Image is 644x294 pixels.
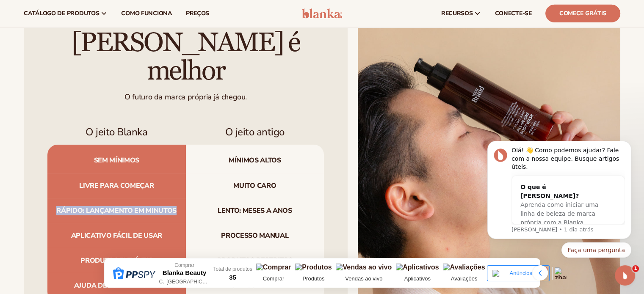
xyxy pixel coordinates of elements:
font: Rápido: lançamento em minutos [56,206,177,215]
font: Sem mínimos [94,156,139,165]
font: Como funciona [121,9,172,17]
font: Aplicativo fácil de usar [71,231,162,240]
font: Livre para começar [79,181,154,190]
font: Mínimos altos [229,156,281,165]
font: Produtos flexíveis [80,256,152,265]
font: catálogo de produtos [24,9,99,17]
font: Produtos restritos [217,256,293,265]
font: Ajuda de especialistas [74,281,159,290]
font: CONECTE-SE [495,9,531,17]
font: O jeito Blanka [86,125,147,139]
font: Processo manual [221,231,288,240]
font: Muito caro [233,181,276,190]
font: Comece grátis [559,9,606,17]
font: recursos [441,9,473,17]
iframe: Mensagem de notificação do intercomunicador [475,121,644,271]
iframe: Chat ao vivo do Intercom [615,265,635,286]
font: 1 [634,266,637,271]
font: [PERSON_NAME] é melhor [72,26,300,88]
img: logotipo [302,8,342,19]
a: Comece grátis [545,5,620,22]
font: Lento: meses a anos [218,206,292,215]
font: preços [186,9,209,17]
font: O futuro da marca própria já chegou. [124,92,247,102]
font: O jeito antigo [225,125,285,139]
